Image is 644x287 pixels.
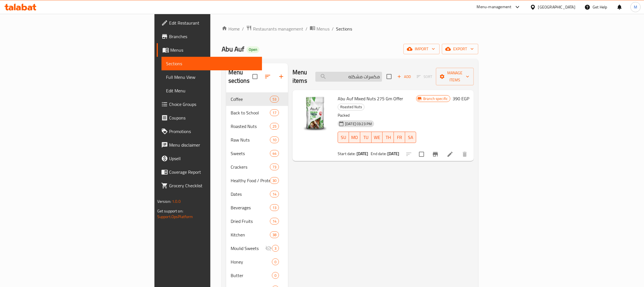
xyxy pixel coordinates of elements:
div: Menu-management [477,4,512,10]
span: 0 [272,273,279,278]
button: WE [372,132,383,143]
div: Crackers73 [226,160,288,174]
input: search [315,72,382,82]
span: Choice Groups [169,101,257,108]
div: items [272,272,279,279]
a: Restaurants management [246,25,303,32]
span: Roasted Nuts [231,123,270,130]
span: Dried Fruits [231,218,270,225]
a: Edit Menu [161,84,262,97]
span: TU [363,133,369,142]
span: Sort sections [261,70,274,83]
button: delete [458,147,471,161]
span: Edit Restaurant [169,19,257,26]
b: [DATE] [387,150,399,157]
a: Sections [161,57,262,70]
span: Add item [395,72,413,81]
button: SU [338,132,349,143]
span: Dates [231,191,270,197]
button: TH [383,132,394,143]
div: Beverages13 [226,201,288,214]
h6: 390 EGP [453,95,469,103]
span: SA [407,133,414,142]
span: Manage items [440,69,469,84]
nav: breadcrumb [222,25,479,32]
div: Moulid Sweets3 [226,242,288,255]
div: Back to School17 [226,106,288,119]
div: Roasted Nuts25 [226,119,288,133]
span: Kitchen [231,231,270,238]
div: items [270,136,279,143]
button: Branch-specific-item [429,147,442,161]
span: Healthy Food / Protein Bars [231,177,270,184]
div: items [270,231,279,238]
span: Full Menu View [166,74,257,81]
span: Upsell [169,155,257,162]
span: End date: [371,150,387,157]
span: WE [374,133,381,142]
li: / [305,25,307,32]
button: MO [349,132,360,143]
button: Add section [274,70,288,83]
a: Edit Restaurant [157,16,262,30]
span: Sweets [231,150,270,157]
div: Kitchen38 [226,228,288,242]
span: 25 [270,124,279,129]
div: Coffee53 [226,92,288,106]
a: Upsell [157,152,262,165]
svg: Inactive section [265,245,272,252]
button: export [442,44,478,54]
span: 10 [270,137,279,143]
span: Menus [316,25,329,32]
a: Full Menu View [161,70,262,84]
span: Honey [231,258,272,265]
a: Coupons [157,111,262,125]
span: SU [340,133,347,142]
li: / [332,25,334,32]
span: Coverage Report [169,169,257,175]
a: Grocery Checklist [157,179,262,192]
div: items [270,150,279,157]
span: 17 [270,110,279,116]
a: Menu disclaimer [157,138,262,152]
span: Grocery Checklist [169,182,257,189]
div: Dried Fruits14 [226,214,288,228]
button: Add [395,72,413,81]
span: 3 [272,246,279,251]
span: 53 [270,97,279,102]
span: Select section first [413,72,436,81]
div: Butter [231,272,272,279]
span: Back to School [231,109,270,116]
div: items [270,204,279,211]
div: Sweets44 [226,147,288,160]
div: items [270,164,279,170]
div: items [272,245,279,252]
div: Honey0 [226,255,288,269]
span: Select to update [416,148,427,160]
span: Coupons [169,114,257,121]
a: Coverage Report [157,165,262,179]
span: Select section [383,71,395,82]
span: Raw Nuts [231,136,270,143]
span: TH [385,133,392,142]
div: Butter0 [226,269,288,282]
b: [DATE] [357,150,368,157]
div: Healthy Food / Protein Bars30 [226,174,288,187]
button: FR [394,132,405,143]
a: Choice Groups [157,97,262,111]
span: 1.0.0 [172,198,181,205]
span: 14 [270,192,279,197]
a: Menus [310,25,329,32]
div: items [270,123,279,130]
span: Moulid Sweets [231,245,265,252]
span: Menu disclaimer [169,142,257,148]
span: Menus [170,47,257,53]
span: MO [351,133,358,142]
span: export [446,45,474,53]
div: Dates14 [226,187,288,201]
span: Sections [166,60,257,67]
span: Get support on: [157,207,183,215]
a: Branches [157,30,262,43]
